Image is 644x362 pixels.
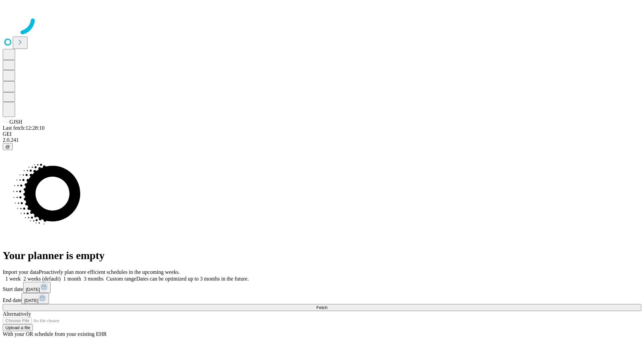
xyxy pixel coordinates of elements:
[3,293,641,304] div: End date
[3,324,33,331] button: Upload a file
[84,276,104,282] span: 3 months
[39,269,180,275] span: Proactively plan more efficient schedules in the upcoming weeks.
[316,305,327,310] span: Fetch
[136,276,249,282] span: Dates can be optimized up to 3 months in the future.
[9,119,22,125] span: GJSH
[3,137,641,143] div: 2.0.241
[5,144,10,149] span: @
[21,293,49,304] button: [DATE]
[106,276,136,282] span: Custom range
[23,282,51,293] button: [DATE]
[3,311,31,317] span: Alternatively
[3,304,641,311] button: Fetch
[3,249,641,262] h1: Your planner is empty
[26,287,40,292] span: [DATE]
[3,282,641,293] div: Start date
[3,125,45,131] span: Last fetch: 12:28:10
[3,143,13,150] button: @
[3,269,39,275] span: Import your data
[23,276,61,282] span: 2 weeks (default)
[24,298,38,303] span: [DATE]
[63,276,81,282] span: 1 month
[3,331,107,337] span: With your OR schedule from your existing EHR
[3,131,641,137] div: GEI
[5,276,21,282] span: 1 week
